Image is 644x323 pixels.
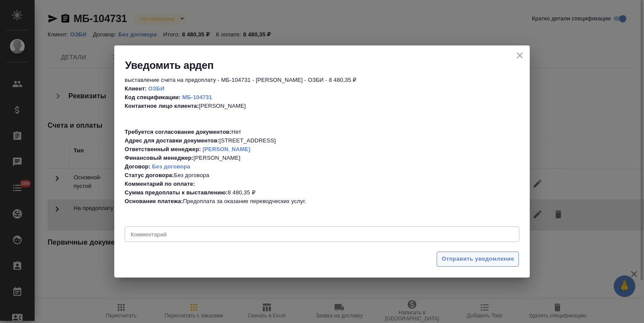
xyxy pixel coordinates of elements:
button: Отправить уведомление [437,252,519,267]
span: Отправить уведомление [441,254,514,264]
b: Клиент: [125,85,147,92]
b: Адрес для доставки документов: [125,137,219,144]
button: close [513,49,526,62]
h2: Уведомить ардеп [125,58,530,72]
b: Код спецификации: [125,94,180,100]
b: Контактное лицо клиента: [125,103,199,109]
a: [PERSON_NAME] [203,146,251,152]
a: Без договора [152,163,190,170]
p: [PERSON_NAME] Нет [STREET_ADDRESS] [PERSON_NAME] Без договора 8 480,35 ₽ Предоплата за оказание п... [125,84,519,206]
b: Ответственный менеджер: [125,146,201,152]
a: МБ-104731 [182,94,212,100]
b: Финансовый менеджер: [125,155,193,161]
b: Договор: [125,163,151,170]
b: Статус договора: [125,172,174,178]
b: Сумма предоплаты к выставлению: [125,189,228,196]
b: Требуется согласование документов: [125,129,232,135]
a: ОЗБИ [148,85,164,92]
b: Комментарий по оплате: [125,181,195,187]
p: выставление счета на предоплату - МБ-104731 - [PERSON_NAME] - ОЗБИ - 8 480,35 ₽ [125,76,519,84]
b: Основание платежа: [125,198,183,204]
